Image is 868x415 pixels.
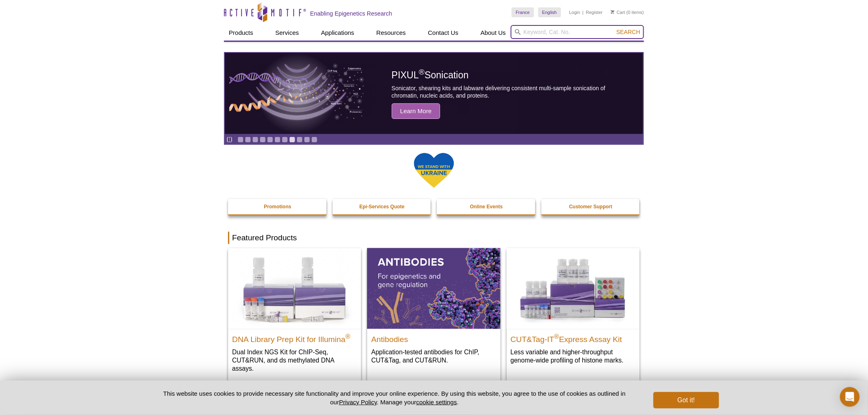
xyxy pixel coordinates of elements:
[311,137,318,143] a: Go to slide 11
[304,137,310,143] a: Go to slide 10
[653,392,719,408] button: Got it!
[238,137,244,143] a: Go to slide 1
[252,137,258,143] a: Go to slide 3
[316,25,359,41] a: Applications
[359,204,404,210] strong: Epi-Services Quote
[333,199,432,214] a: Epi-Services Quote
[372,25,411,41] a: Resources
[476,25,511,41] a: About Us
[274,137,281,143] a: Go to slide 6
[228,248,361,381] a: DNA Library Prep Kit for Illumina DNA Library Prep Kit for Illumina® Dual Index NGS Kit for ChIP-...
[367,248,500,372] a: All Antibodies Antibodies Application-tested antibodies for ChIP, CUT&Tag, and CUT&RUN.
[538,7,561,17] a: English
[512,7,534,17] a: France
[149,389,640,406] p: This website uses cookies to provide necessary site functionality and improve your online experie...
[392,70,469,80] span: PIXUL Sonication
[416,399,457,406] button: cookie settings
[511,25,644,39] input: Keyword, Cat. No.
[297,137,303,143] a: Go to slide 9
[224,25,258,41] a: Products
[339,399,377,406] a: Privacy Policy
[264,204,291,210] strong: Promotions
[507,248,640,328] img: CUT&Tag-IT® Express Assay Kit
[371,331,496,344] h2: Antibodies
[541,199,641,214] a: Customer Support
[270,25,304,41] a: Services
[228,248,361,328] img: DNA Library Prep Kit for Illumina
[611,10,614,14] img: Your Cart
[840,387,860,407] div: Open Intercom Messenger
[586,9,603,15] a: Register
[554,333,559,340] sup: ®
[232,348,357,373] p: Dual Index NGS Kit for ChIP-Seq, CUT&RUN, and ds methylated DNA assays.
[260,137,266,143] a: Go to slide 4
[228,232,640,244] h2: Featured Products
[282,137,288,143] a: Go to slide 7
[225,53,643,134] article: PIXUL Sonication
[419,68,425,77] sup: ®
[437,199,536,214] a: Online Events
[413,152,455,189] img: We Stand With Ukraine
[345,333,350,340] sup: ®
[225,53,643,134] a: PIXUL sonication PIXUL®Sonication Sonicator, shearing kits and labware delivering consistent mult...
[229,52,365,135] img: PIXUL sonication
[611,7,644,17] li: (0 items)
[614,28,643,36] button: Search
[228,199,327,214] a: Promotions
[310,10,392,17] h2: Enabling Epigenetics Research
[267,137,273,143] a: Go to slide 5
[392,84,625,99] p: Sonicator, shearing kits and labware delivering consistent multi-sample sonication of chromatin, ...
[226,137,233,143] a: Toggle autoplay
[423,25,463,41] a: Contact Us
[507,248,640,372] a: CUT&Tag-IT® Express Assay Kit CUT&Tag-IT®Express Assay Kit Less variable and higher-throughput ge...
[289,137,295,143] a: Go to slide 8
[569,9,580,15] a: Login
[569,204,612,210] strong: Customer Support
[470,204,503,210] strong: Online Events
[245,137,251,143] a: Go to slide 2
[392,103,441,119] span: Learn More
[371,348,496,365] p: Application-tested antibodies for ChIP, CUT&Tag, and CUT&RUN.
[582,7,584,17] li: |
[367,248,500,328] img: All Antibodies
[511,331,635,344] h2: CUT&Tag-IT Express Assay Kit
[617,29,640,35] span: Search
[232,331,357,344] h2: DNA Library Prep Kit for Illumina
[511,348,635,365] p: Less variable and higher-throughput genome-wide profiling of histone marks​.
[611,9,625,15] a: Cart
